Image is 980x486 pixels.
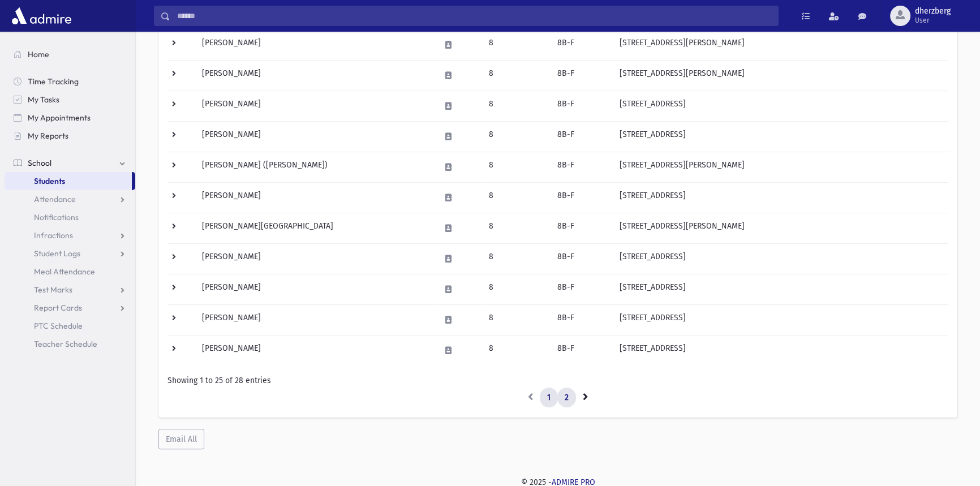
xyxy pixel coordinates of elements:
[195,182,433,213] td: [PERSON_NAME]
[482,213,551,243] td: 8
[613,29,948,60] td: [STREET_ADDRESS][PERSON_NAME]
[28,131,68,141] span: My Reports
[557,388,576,408] a: 2
[551,91,613,121] td: 8B-F
[482,335,551,365] td: 8
[158,429,204,449] button: Email All
[482,29,551,60] td: 8
[482,121,551,152] td: 8
[482,152,551,182] td: 8
[34,194,76,204] span: Attendance
[34,176,65,186] span: Students
[195,152,433,182] td: [PERSON_NAME] ([PERSON_NAME])
[915,16,951,25] span: User
[551,152,613,182] td: 8B-F
[613,213,948,243] td: [STREET_ADDRESS][PERSON_NAME]
[28,158,51,168] span: School
[195,91,433,121] td: [PERSON_NAME]
[915,7,951,16] span: dherzberg
[482,274,551,304] td: 8
[540,388,558,408] a: 1
[551,182,613,213] td: 8B-F
[551,213,613,243] td: 8B-F
[28,76,79,87] span: Time Tracking
[551,60,613,91] td: 8B-F
[5,244,135,263] a: Student Logs
[5,208,135,226] a: Notifications
[5,72,135,91] a: Time Tracking
[551,243,613,274] td: 8B-F
[482,91,551,121] td: 8
[613,121,948,152] td: [STREET_ADDRESS]
[5,281,135,299] a: Test Marks
[613,152,948,182] td: [STREET_ADDRESS][PERSON_NAME]
[5,335,135,353] a: Teacher Schedule
[613,91,948,121] td: [STREET_ADDRESS]
[34,230,73,240] span: Infractions
[613,304,948,335] td: [STREET_ADDRESS]
[5,127,135,145] a: My Reports
[613,274,948,304] td: [STREET_ADDRESS]
[613,243,948,274] td: [STREET_ADDRESS]
[482,304,551,335] td: 8
[195,304,433,335] td: [PERSON_NAME]
[5,45,135,63] a: Home
[5,299,135,317] a: Report Cards
[5,154,135,172] a: School
[482,243,551,274] td: 8
[195,335,433,365] td: [PERSON_NAME]
[482,182,551,213] td: 8
[34,285,72,295] span: Test Marks
[170,6,778,26] input: Search
[551,274,613,304] td: 8B-F
[9,5,74,27] img: AdmirePro
[5,226,135,244] a: Infractions
[195,243,433,274] td: [PERSON_NAME]
[5,263,135,281] a: Meal Attendance
[167,375,948,386] div: Showing 1 to 25 of 28 entries
[5,190,135,208] a: Attendance
[5,317,135,335] a: PTC Schedule
[195,29,433,60] td: [PERSON_NAME]
[34,248,80,259] span: Student Logs
[34,266,95,277] span: Meal Attendance
[34,303,82,313] span: Report Cards
[195,121,433,152] td: [PERSON_NAME]
[5,91,135,109] a: My Tasks
[195,274,433,304] td: [PERSON_NAME]
[28,113,91,123] span: My Appointments
[28,49,49,59] span: Home
[551,29,613,60] td: 8B-F
[482,60,551,91] td: 8
[613,182,948,213] td: [STREET_ADDRESS]
[551,304,613,335] td: 8B-F
[28,94,59,105] span: My Tasks
[34,212,79,222] span: Notifications
[613,60,948,91] td: [STREET_ADDRESS][PERSON_NAME]
[5,109,135,127] a: My Appointments
[34,321,83,331] span: PTC Schedule
[34,339,97,349] span: Teacher Schedule
[195,60,433,91] td: [PERSON_NAME]
[551,121,613,152] td: 8B-F
[5,172,132,190] a: Students
[551,335,613,365] td: 8B-F
[613,335,948,365] td: [STREET_ADDRESS]
[195,213,433,243] td: [PERSON_NAME][GEOGRAPHIC_DATA]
